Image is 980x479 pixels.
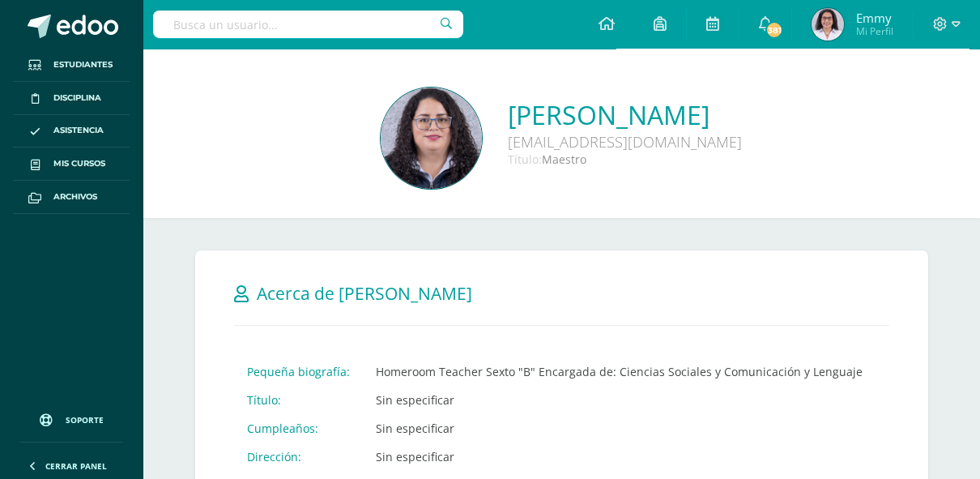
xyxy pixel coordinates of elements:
span: Maestro [542,152,586,167]
a: Disciplina [13,82,130,115]
a: [PERSON_NAME] [508,97,742,132]
span: Estudiantes [53,58,113,71]
a: Asistencia [13,115,130,148]
a: Soporte [19,398,123,438]
span: Título: [508,152,542,167]
a: Mis cursos [13,148,130,181]
td: Sin especificar [363,386,876,414]
span: Mis cursos [53,157,105,170]
div: [EMAIL_ADDRESS][DOMAIN_NAME] [508,132,742,152]
a: Estudiantes [13,49,130,82]
span: Archivos [53,190,97,203]
span: Asistencia [53,124,104,137]
td: Sin especificar [363,414,876,443]
td: Título: [234,386,363,414]
span: Emmy [856,10,893,26]
a: Archivos [13,181,130,214]
span: Mi Perfil [856,24,893,38]
td: Homeroom Teacher Sexto "B" Encargada de: Ciencias Sociales y Comunicación y Lenguaje [363,357,876,386]
span: Cerrar panel [45,460,107,472]
span: Soporte [66,414,104,426]
img: 4cf15ce1293fc79b43b184e37fb2b5cf.png [812,8,844,41]
input: Busca un usuario... [153,11,463,38]
td: Pequeña biografía: [234,357,363,386]
img: 42f66e8ee470f17db3659aa1547247c8.png [381,88,482,189]
td: Dirección: [234,443,363,471]
td: Sin especificar [363,443,876,471]
span: Acerca de [PERSON_NAME] [257,282,472,305]
td: Cumpleaños: [234,414,363,443]
span: Disciplina [53,92,101,105]
span: 381 [765,21,783,39]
